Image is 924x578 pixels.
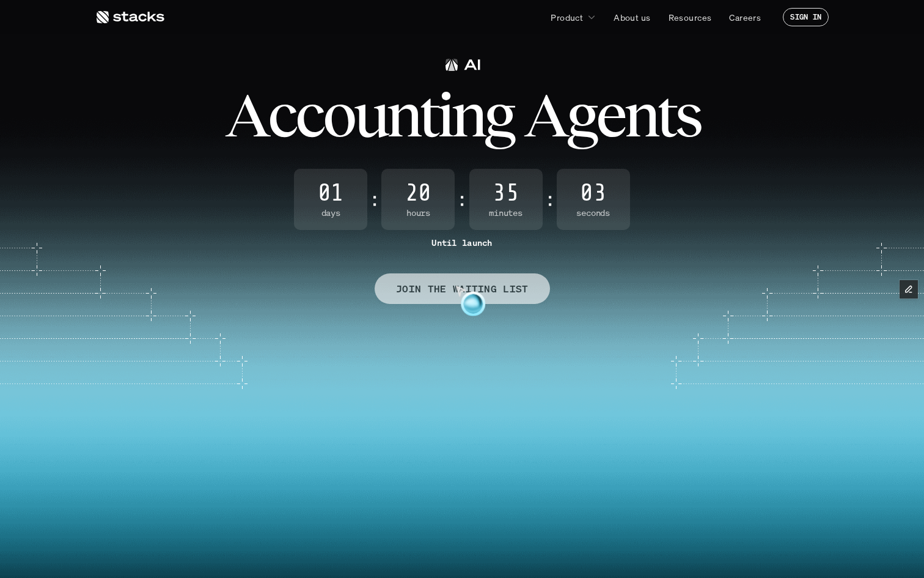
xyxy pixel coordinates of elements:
[606,6,658,28] a: About us
[669,11,712,24] p: Resources
[557,181,630,206] span: 03
[457,189,466,210] strong: :
[437,87,451,143] span: i
[657,87,675,143] span: t
[524,87,566,143] span: A
[370,189,379,210] strong: :
[900,280,918,298] button: Edit Framer Content
[354,87,386,143] span: u
[661,6,719,28] a: Resources
[381,208,455,218] span: Hours
[294,208,367,218] span: Days
[469,181,543,206] span: 35
[614,11,650,24] p: About us
[396,280,529,298] p: JOIN THE WAITING LIST
[722,6,768,28] a: Careers
[268,87,295,143] span: c
[386,87,419,143] span: n
[484,87,513,143] span: g
[451,87,484,143] span: n
[783,8,829,26] a: SIGN IN
[551,11,583,24] p: Product
[419,87,437,143] span: t
[729,11,761,24] p: Careers
[596,87,624,143] span: e
[675,87,700,143] span: s
[790,13,821,21] p: SIGN IN
[381,181,455,206] span: 20
[323,87,354,143] span: o
[225,87,268,143] span: A
[545,189,554,210] strong: :
[557,208,630,218] span: Seconds
[469,208,543,218] span: Minutes
[624,87,657,143] span: n
[294,181,367,206] span: 01
[566,87,596,143] span: g
[295,87,323,143] span: c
